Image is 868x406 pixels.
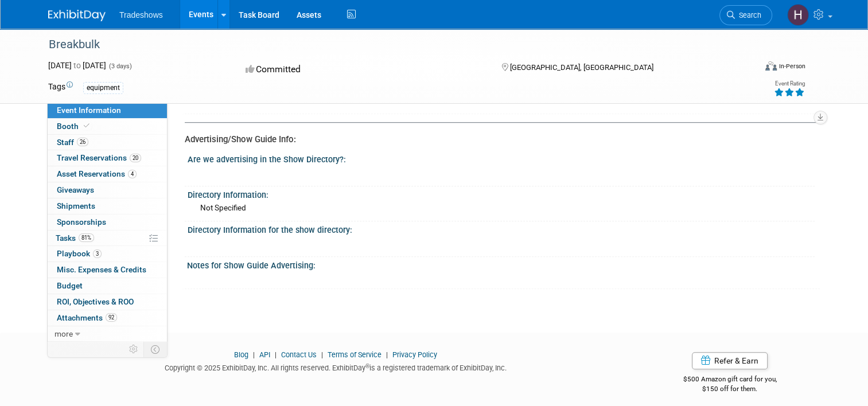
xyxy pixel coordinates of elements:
span: Tradeshows [119,10,163,19]
div: $500 Amazon gift card for you, [640,367,820,393]
a: Asset Reservations4 [48,166,167,182]
span: Staff [57,138,88,147]
a: Travel Reservations20 [48,150,167,166]
div: In-Person [779,62,805,71]
span: Playbook [57,249,102,258]
span: | [318,350,326,359]
div: Event Format [694,60,805,77]
div: Not Specified [200,202,811,213]
span: to [72,61,83,70]
div: Advertising/Show Guide Info: [185,134,811,146]
div: Breakbulk [45,34,741,55]
span: Giveaways [57,185,94,194]
span: | [272,350,279,359]
td: Toggle Event Tabs [144,342,168,357]
a: API [259,350,270,359]
a: Sponsorships [48,214,167,230]
div: $150 off for them. [640,384,820,394]
a: Blog [234,350,248,359]
a: Booth [48,119,167,134]
span: [GEOGRAPHIC_DATA], [GEOGRAPHIC_DATA] [510,63,653,72]
div: Committed [242,60,483,80]
div: Notes for Show Guide Advertising: [187,257,820,271]
span: Sponsorships [57,217,106,227]
span: Shipments [57,201,95,210]
span: Search [735,11,761,19]
a: Giveaways [48,182,167,198]
span: Misc. Expenses & Credits [57,265,146,274]
div: Event Rating [774,81,805,87]
a: Misc. Expenses & Credits [48,262,167,278]
i: Booth reservation complete [84,123,89,129]
sup: ® [365,363,369,369]
a: Budget [48,278,167,294]
span: Travel Reservations [57,153,141,162]
a: Search [719,5,772,25]
span: (3 days) [108,63,132,70]
img: ExhibitDay [48,10,106,21]
span: Event Information [57,106,121,115]
img: Heron Alvarado [787,4,809,26]
div: Are we advertising in the Show Directory?: [188,151,815,165]
span: Asset Reservations [57,169,137,178]
a: Playbook3 [48,246,167,261]
span: Booth [57,122,92,131]
span: [DATE] [DATE] [48,61,106,70]
span: ROI, Objectives & ROO [57,297,134,306]
a: Attachments92 [48,310,167,326]
td: Personalize Event Tab Strip [124,342,144,357]
a: more [48,326,167,342]
a: Privacy Policy [392,350,437,359]
a: Contact Us [281,350,317,359]
div: Directory Information for the show directory: [188,221,815,236]
a: ROI, Objectives & ROO [48,294,167,310]
span: | [383,350,391,359]
span: Budget [57,281,83,290]
a: Staff26 [48,135,167,150]
span: 4 [128,170,137,178]
a: Shipments [48,198,167,214]
span: 81% [79,233,94,242]
td: Tags [48,81,73,94]
div: Directory Information: [188,186,815,201]
img: Format-Inperson.png [765,61,777,71]
span: | [250,350,258,359]
span: 26 [77,138,88,146]
div: Copyright © 2025 ExhibitDay, Inc. All rights reserved. ExhibitDay is a registered trademark of Ex... [48,360,622,373]
span: 92 [106,313,117,322]
a: Event Information [48,103,167,118]
span: Tasks [56,233,94,243]
span: 3 [93,249,102,258]
a: Tasks81% [48,231,167,246]
div: equipment [83,82,123,94]
span: Attachments [57,313,117,322]
span: more [55,329,73,338]
a: Refer & Earn [692,352,768,369]
a: Terms of Service [328,350,382,359]
span: 20 [130,154,141,162]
